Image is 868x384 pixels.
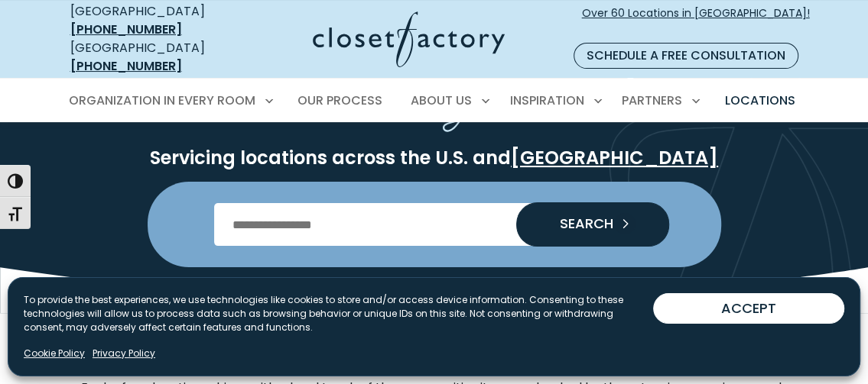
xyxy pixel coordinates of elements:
[724,92,795,109] span: Locations
[81,147,788,169] p: Servicing locations across the U.S. and
[411,92,472,109] span: About Us
[214,203,654,246] input: Enter Postal Code
[516,202,669,247] button: Search our Nationwide Locations
[511,145,718,170] a: [GEOGRAPHIC_DATA]
[582,5,810,37] span: Over 60 Locations in [GEOGRAPHIC_DATA]!
[70,21,182,38] a: [PHONE_NUMBER]
[297,92,382,109] span: Our Process
[574,43,798,69] a: Schedule a Free Consultation
[93,347,155,360] a: Privacy Policy
[510,92,584,109] span: Inspiration
[70,57,182,75] a: [PHONE_NUMBER]
[653,293,844,324] button: ACCEPT
[69,92,255,109] span: Organization in Every Room
[70,39,237,76] div: [GEOGRAPHIC_DATA]
[313,11,505,67] img: Closet Factory Logo
[24,347,85,360] a: Cookie Policy
[548,217,613,231] span: SEARCH
[622,92,682,109] span: Partners
[24,293,653,334] p: To provide the best experiences, we use technologies like cookies to store and/or access device i...
[70,2,237,39] div: [GEOGRAPHIC_DATA]
[58,79,811,122] nav: Primary Menu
